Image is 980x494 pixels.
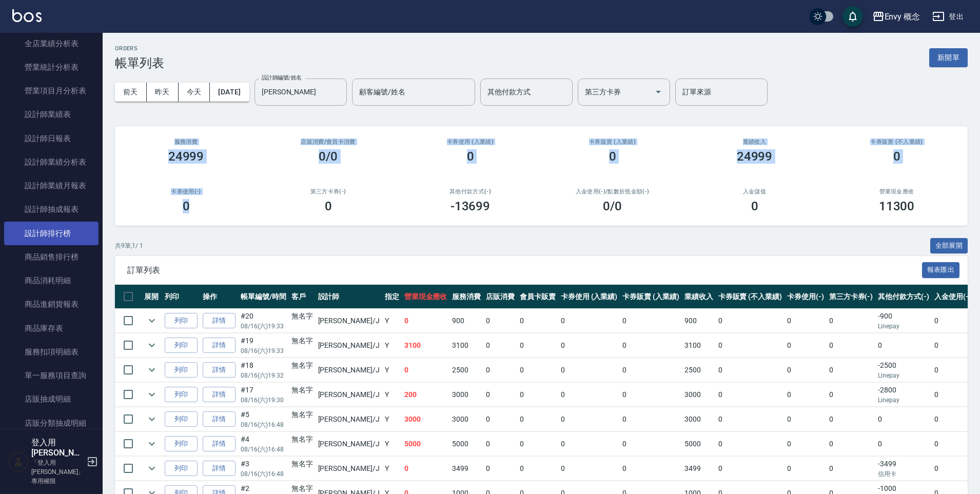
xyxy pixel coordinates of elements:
td: 0 [558,309,620,333]
td: 0 [827,333,876,358]
td: 0 [875,432,932,456]
h3: 0 [325,199,332,213]
td: #19 [238,333,289,358]
button: 列印 [165,338,198,353]
td: 5000 [449,432,483,456]
td: #3 [238,457,289,481]
a: 服務扣項明細表 [4,340,99,364]
td: 0 [558,432,620,456]
a: 詳情 [203,362,236,378]
p: 08/16 (六) 16:48 [241,445,286,454]
td: 0 [483,457,517,481]
th: 列印 [162,285,200,309]
td: 0 [483,309,517,333]
a: 設計師排行榜 [4,222,99,245]
th: 業績收入 [682,285,716,309]
td: Y [382,333,402,358]
td: 0 [620,407,682,431]
h2: ORDERS [115,45,164,52]
td: 0 [402,358,450,382]
a: 詳情 [203,387,236,403]
div: 無名字 [291,385,313,396]
button: Envy 概念 [868,6,925,27]
h2: 卡券販賣 (不入業績) [838,139,955,145]
td: 0 [716,457,785,481]
td: -2500 [875,358,932,382]
td: 0 [932,407,974,431]
h2: 其他付款方式(-) [411,188,529,195]
td: 3000 [682,383,716,407]
a: 單一服務項目查詢 [4,364,99,387]
p: 08/16 (六) 19:33 [241,346,286,355]
button: 列印 [165,362,198,378]
td: 0 [483,358,517,382]
a: 營業統計分析表 [4,55,99,79]
h3: 0 [467,149,474,164]
label: 設計師編號/姓名 [262,74,302,82]
button: save [842,6,863,27]
h3: 24999 [168,149,204,164]
td: 0 [827,407,876,431]
button: 新開單 [929,48,968,67]
td: 0 [402,309,450,333]
th: 第三方卡券(-) [827,285,876,309]
td: 2500 [682,358,716,382]
p: 08/16 (六) 19:33 [241,322,286,331]
td: [PERSON_NAME] /J [316,457,382,481]
div: 無名字 [291,360,313,371]
td: 0 [483,333,517,358]
button: 昨天 [147,83,179,102]
a: 商品進銷貨報表 [4,292,99,316]
td: 0 [558,333,620,358]
td: Y [382,432,402,456]
th: 卡券使用(-) [785,285,827,309]
div: Envy 概念 [885,10,920,23]
td: 3000 [682,407,716,431]
button: expand row [144,411,160,427]
td: 0 [716,432,785,456]
td: -900 [875,309,932,333]
td: 0 [785,358,827,382]
h2: 入金使用(-) /點數折抵金額(-) [554,188,671,195]
div: 無名字 [291,434,313,445]
td: 0 [785,457,827,481]
th: 服務消費 [449,285,483,309]
td: 200 [402,383,450,407]
td: Y [382,457,402,481]
td: 3499 [682,457,716,481]
button: expand row [144,461,160,476]
td: 0 [827,432,876,456]
button: 全部展開 [930,238,968,254]
td: 0 [827,358,876,382]
td: 0 [483,432,517,456]
td: 0 [716,333,785,358]
th: 入金使用(-) [932,285,974,309]
a: 全店業績分析表 [4,32,99,55]
h2: 卡券使用 (入業績) [411,139,529,145]
h2: 店販消費 /會員卡消費 [269,139,387,145]
button: 列印 [165,411,198,427]
h2: 第三方卡券(-) [269,188,387,195]
td: 0 [827,457,876,481]
td: 0 [716,407,785,431]
h3: 0 /0 [603,199,622,213]
p: Linepay [878,322,929,331]
a: 設計師日報表 [4,127,99,150]
td: 0 [932,383,974,407]
td: 0 [716,383,785,407]
td: 0 [932,309,974,333]
td: 0 [483,383,517,407]
button: 列印 [165,461,198,477]
p: 信用卡 [878,469,929,479]
td: 3100 [682,333,716,358]
td: 0 [483,407,517,431]
td: [PERSON_NAME] /J [316,309,382,333]
div: 無名字 [291,483,313,494]
h2: 入金儲值 [696,188,813,195]
td: 0 [932,333,974,358]
td: 0 [402,457,450,481]
th: 帳單編號/時間 [238,285,289,309]
td: 900 [449,309,483,333]
p: 「登入用[PERSON_NAME]」專用權限 [31,458,84,486]
td: 0 [517,383,558,407]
